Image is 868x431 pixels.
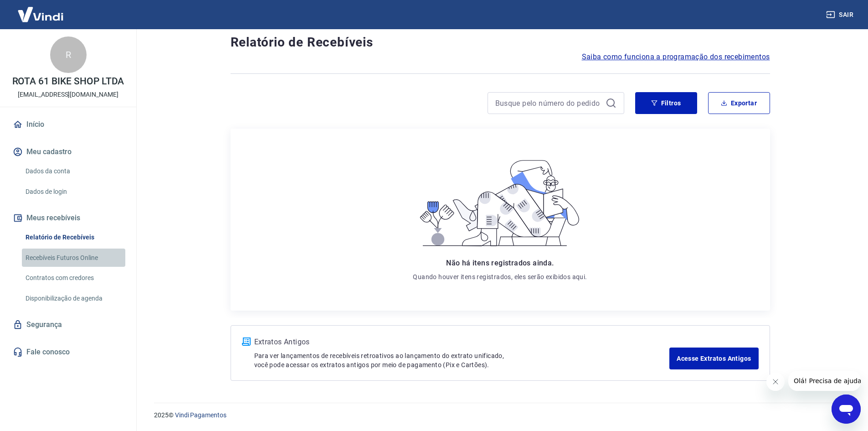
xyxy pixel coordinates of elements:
[12,77,124,86] p: ROTA 61 BIKE SHOP LTDA
[11,342,125,362] a: Fale conosco
[254,337,670,348] p: Extratos Antigos
[11,315,125,335] a: Segurança
[22,162,125,181] a: Dados da conta
[446,259,554,267] span: Não há itens registrados ainda.
[50,36,87,73] div: R
[22,249,125,267] a: Recebíveis Futuros Online
[11,0,70,28] img: Vindi
[18,90,118,99] p: [EMAIL_ADDRESS][DOMAIN_NAME]
[231,33,770,52] h4: Relatório de Recebíveis
[495,96,602,110] input: Busque pelo número do pedido
[22,289,125,308] a: Disponibilização de agenda
[766,373,785,391] iframe: Fechar mensagem
[788,371,861,391] iframe: Mensagem da empresa
[582,52,770,62] a: Saiba como funciona a programação dos recebimentos
[669,348,758,369] a: Acesse Extratos Antigos
[11,142,125,162] button: Meu cadastro
[11,208,125,228] button: Meus recebíveis
[708,92,770,114] button: Exportar
[242,338,251,346] img: ícone
[175,411,226,419] a: Vindi Pagamentos
[254,351,670,369] p: Para ver lançamentos de recebíveis retroativos ao lançamento do extrato unificado, você pode aces...
[413,272,587,281] p: Quando houver itens registrados, eles serão exibidos aqui.
[11,114,125,135] a: Início
[22,269,125,287] a: Contratos com credores
[824,6,857,23] button: Sair
[832,395,861,424] iframe: Botão para abrir a janela de mensagens
[635,92,697,114] button: Filtros
[22,228,125,247] a: Relatório de Recebíveis
[5,6,77,14] span: Olá! Precisa de ajuda?
[154,410,846,420] p: 2025 ©
[22,182,125,201] a: Dados de login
